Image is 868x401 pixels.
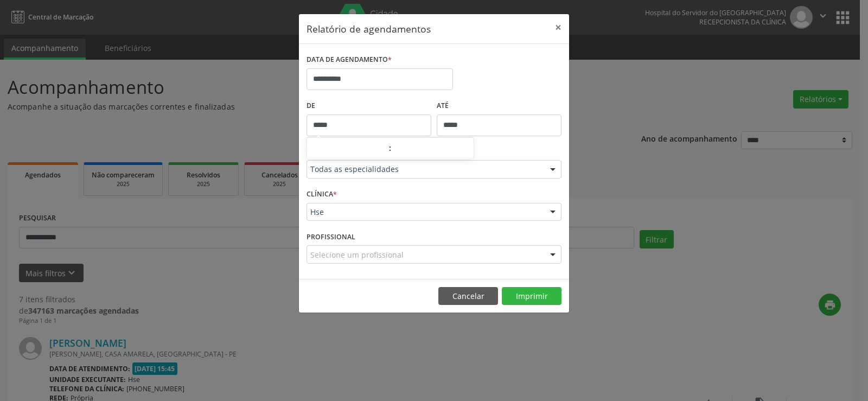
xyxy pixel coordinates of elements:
[392,138,474,160] input: Minute
[307,52,392,68] label: DATA DE AGENDAMENTO
[438,287,498,305] button: Cancelar
[502,287,561,305] button: Imprimir
[388,137,392,159] span: :
[310,207,539,218] span: Hse
[437,98,561,114] label: ATÉ
[547,14,569,41] button: Close
[310,164,539,175] span: Todas as especialidades
[307,138,388,160] input: Hour
[310,249,404,260] span: Selecione um profissional
[307,228,355,245] label: PROFISSIONAL
[307,186,337,203] label: CLÍNICA
[307,22,431,36] h5: Relatório de agendamentos
[307,98,431,114] label: De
